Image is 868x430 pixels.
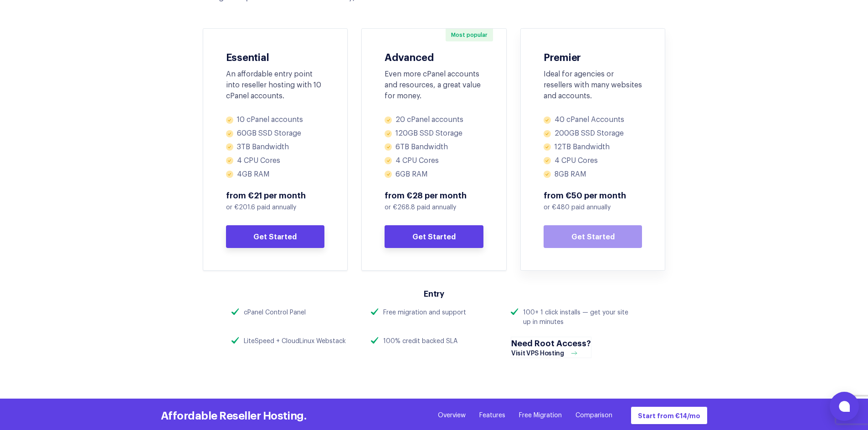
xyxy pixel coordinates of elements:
div: cPanel Control Panel [244,308,306,318]
div: LiteSpeed + CloudLinux Webstack [244,337,346,346]
li: 40 cPanel Accounts [544,115,642,125]
a: Overview [438,411,466,420]
li: 20 cPanel accounts [385,115,483,125]
div: 100% credit backed SLA [383,337,457,346]
a: Get Started [226,225,325,248]
li: 4 CPU Cores [226,156,325,166]
li: 3TB Bandwidth [226,142,325,152]
li: 4GB RAM [226,170,325,179]
a: Comparison [575,411,612,420]
li: 4 CPU Cores [385,156,483,166]
a: Need Root Access?Visit VPS Hosting [511,337,591,358]
a: Start from €14/mo [631,406,708,425]
li: 8GB RAM [544,170,642,179]
h3: Affordable Reseller Hosting. [161,408,307,421]
p: or €268.8 paid annually [385,203,483,212]
h3: Essential [226,51,325,62]
div: 100+ 1 click installs — get your site up in minutes [523,308,637,327]
a: Features [479,411,505,420]
h4: Need Root Access? [511,337,591,349]
a: Get Started [385,225,483,248]
li: 6TB Bandwidth [385,142,483,152]
span: from €50 per month [544,190,642,201]
li: 60GB SSD Storage [226,129,325,138]
div: Ideal for agencies or resellers with many websites and accounts. [544,69,642,101]
li: 200GB SSD Storage [544,129,642,138]
button: Open chat window [830,392,859,421]
div: Visit VPS Hosting [511,350,582,358]
li: 10 cPanel accounts [226,115,325,125]
a: Free Migration [519,411,562,420]
div: Free migration and support [383,308,466,318]
p: or €201.6 paid annually [226,203,325,212]
span: from €28 per month [385,190,483,201]
li: 120GB SSD Storage [385,129,483,138]
li: 6GB RAM [385,170,483,179]
div: Even more cPanel accounts and resources, a great value for money. [385,69,483,101]
li: 12TB Bandwidth [544,142,642,152]
span: Most popular [446,29,493,41]
span: from €21 per month [226,190,325,201]
h3: Advanced [385,51,483,62]
div: An affordable entry point into reseller hosting with 10 cPanel accounts. [226,69,325,101]
li: 4 CPU Cores [544,156,642,166]
a: Get Started [544,225,642,248]
h3: Entry [231,288,637,298]
h3: Premier [544,51,642,62]
p: or €480 paid annually [544,203,642,212]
